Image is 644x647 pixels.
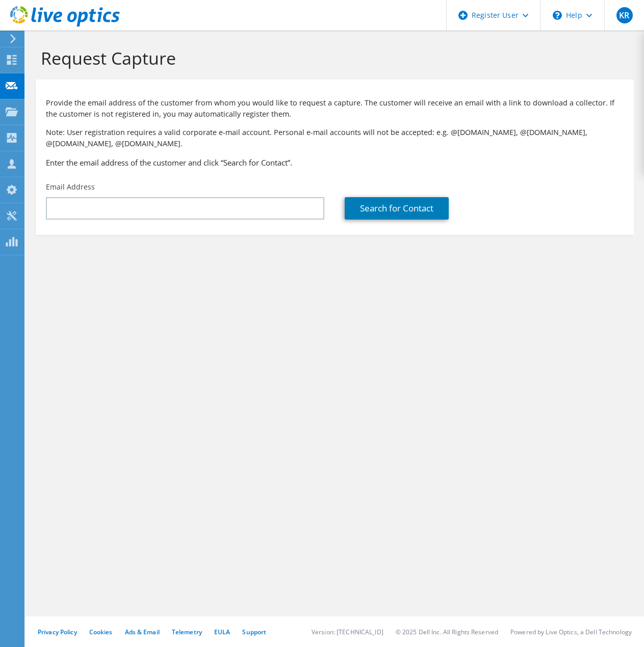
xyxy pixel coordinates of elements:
li: Version: [TECHNICAL_ID] [312,628,383,636]
a: Telemetry [172,628,202,636]
a: Privacy Policy [38,628,77,636]
svg: \n [553,11,562,20]
a: Search for Contact [345,197,449,220]
li: Powered by Live Optics, a Dell Technology [510,628,632,636]
a: Ads & Email [125,628,160,636]
h3: Enter the email address of the customer and click “Search for Contact”. [46,157,624,168]
p: Note: User registration requires a valid corporate e-mail account. Personal e-mail accounts will ... [46,127,624,149]
a: Support [242,628,266,636]
a: Cookies [89,628,113,636]
li: © 2025 Dell Inc. All Rights Reserved [396,628,498,636]
span: KR [616,7,633,23]
a: EULA [214,628,230,636]
h1: Request Capture [41,47,624,69]
p: Provide the email address of the customer from whom you would like to request a capture. The cust... [46,97,624,120]
label: Email Address [46,182,95,192]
